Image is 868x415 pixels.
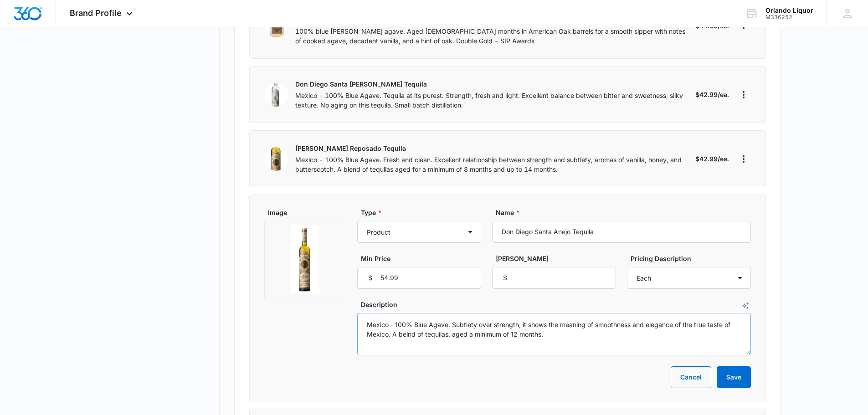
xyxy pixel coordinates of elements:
button: Cancel [671,366,711,388]
div: $ [363,267,377,289]
label: Type [361,208,485,217]
div: account id [765,14,813,20]
p: Don Diego Santa [PERSON_NAME] Tequila [295,79,688,89]
button: Save [717,366,751,388]
button: More [736,152,751,166]
span: Brand Profile [70,8,122,18]
img: Product or services preview image [291,225,320,294]
div: account name [765,7,813,14]
label: [PERSON_NAME] [496,254,620,263]
label: Min Price [361,254,485,263]
p: $42.99/ea. [695,90,729,99]
p: [PERSON_NAME] Reposado Tequila [295,143,688,153]
p: Mexico - 100% Blue Agave. Tequila at its purest. Strength, fresh and light. Excellent balance bet... [295,91,688,110]
label: Pricing Description [631,254,755,263]
p: $42.99/ea. [695,154,729,164]
label: Description [361,300,755,309]
div: $ [498,267,512,289]
label: Name [496,208,755,217]
p: Mexico- Co-founded by [PERSON_NAME] and [PERSON_NAME], Pantalones is a Organic Tequila with the l... [295,17,688,46]
button: AI Text Generator [742,302,749,309]
textarea: Mexico - 100% Blue Agave. Subtlety over strength, it shows the meaning of smoothness and elegance... [357,313,751,355]
button: More [736,87,751,102]
label: Image [268,208,350,217]
p: Mexico - 100% Blue Agave. Fresh and clean. Excellent relationship between strength and subtlety, ... [295,155,688,174]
